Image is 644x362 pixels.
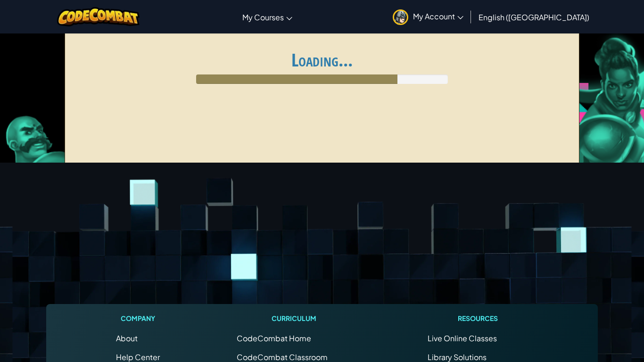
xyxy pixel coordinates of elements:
a: English ([GEOGRAPHIC_DATA]) [474,4,594,30]
h1: Loading... [71,50,574,70]
a: Live Online Classes [428,333,497,343]
h1: Company [116,313,160,323]
a: My Courses [238,4,297,30]
img: avatar [393,9,408,25]
h1: Resources [428,313,528,323]
a: Help Center [116,352,160,362]
span: My Account [413,11,463,21]
a: CodeCombat Classroom [237,352,328,362]
a: My Account [388,2,468,32]
span: CodeCombat Home [237,333,311,343]
h1: Curriculum [237,313,351,323]
span: My Courses [242,12,284,22]
span: English ([GEOGRAPHIC_DATA]) [479,12,589,22]
img: CodeCombat logo [57,7,140,26]
a: About [116,333,138,343]
a: Library Solutions [428,352,487,362]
